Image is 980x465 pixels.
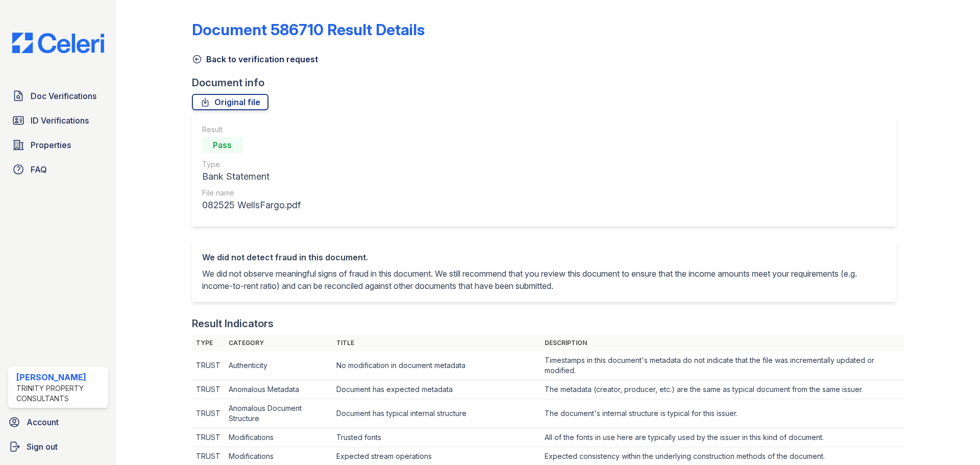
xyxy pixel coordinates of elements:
[8,110,108,131] a: ID Verifications
[332,428,540,447] td: Trusted fonts
[541,380,904,399] td: The metadata (creator, producer, etc.) are the same as typical document from the same issuer.
[27,416,59,428] span: Account
[541,351,904,380] td: Timestamps in this document's metadata do not indicate that the file was incrementally updated or...
[192,351,225,380] td: TRUST
[4,33,112,53] img: CE_Logo_Blue-a8612792a0a2168367f1c8372b55b34899dd931a85d93a1a3d3e32e68fde9ad4.png
[192,53,318,65] a: Back to verification request
[225,399,333,428] td: Anomalous Document Structure
[541,335,904,351] th: Description
[225,351,333,380] td: Authenticity
[192,316,274,331] div: Result Indicators
[332,335,540,351] th: Title
[27,440,58,453] span: Sign out
[202,267,886,292] p: We did not observe meaningful signs of fraud in this document. We still recommend that you review...
[202,188,301,198] div: File name
[192,428,225,447] td: TRUST
[202,169,301,184] div: Bank Statement
[192,335,225,351] th: Type
[8,135,108,155] a: Properties
[192,399,225,428] td: TRUST
[225,380,333,399] td: Anomalous Metadata
[332,380,540,399] td: Document has expected metadata
[192,380,225,399] td: TRUST
[31,90,96,102] span: Doc Verifications
[16,383,104,404] div: Trinity Property Consultants
[16,371,104,383] div: [PERSON_NAME]
[332,351,540,380] td: No modification in document metadata
[4,436,112,457] a: Sign out
[541,399,904,428] td: The document's internal structure is typical for this issuer.
[31,139,71,151] span: Properties
[202,159,301,169] div: Type
[225,335,333,351] th: Category
[541,428,904,447] td: All of the fonts in use here are typically used by the issuer in this kind of document.
[4,412,112,432] a: Account
[202,137,243,153] div: Pass
[332,399,540,428] td: Document has typical internal structure
[192,76,904,90] div: Document info
[202,198,301,212] div: 082525 WellsFargo.pdf
[8,159,108,180] a: FAQ
[31,114,89,127] span: ID Verifications
[202,251,886,263] div: We did not detect fraud in this document.
[8,86,108,106] a: Doc Verifications
[192,20,425,39] a: Document 586710 Result Details
[31,163,47,176] span: FAQ
[192,94,268,110] a: Original file
[225,428,333,447] td: Modifications
[202,125,301,135] div: Result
